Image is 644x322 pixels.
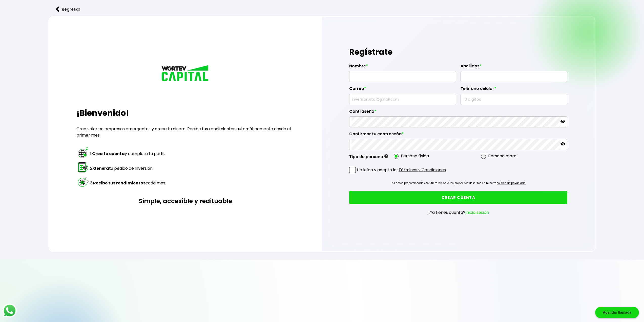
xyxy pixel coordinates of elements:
label: Confirmar tu contraseña [349,131,567,139]
label: Persona física [401,153,429,159]
img: gfR76cHglkPwleuBLjWdxeZVvX9Wp6JBDmjRYY8JYDQn16A2ICN00zLTgIroGa6qie5tIuWH7V3AapTKqzv+oMZsGfMUqL5JM... [384,154,388,158]
input: 10 dígitos [463,94,565,105]
img: logo_wortev_capital [160,64,211,83]
img: logos_whatsapp-icon.242b2217.svg [3,304,17,318]
label: Teléfono celular [461,86,567,94]
img: paso 3 [77,176,89,188]
a: Términos y Condiciones [399,167,446,173]
img: flecha izquierda [56,7,59,12]
img: paso 2 [77,161,89,173]
strong: Recibe tus rendimientos [93,180,146,186]
a: Inicia sesión [465,210,489,215]
h1: Regístrate [349,44,567,60]
p: He leído y acepto los [357,167,446,173]
label: Tipo de persona [349,154,388,162]
label: Contraseña [349,109,567,117]
a: flecha izquierdaRegresar [48,3,596,16]
button: CREAR CUENTA [349,191,567,204]
h3: Simple, accesible y redituable [76,197,295,205]
p: ¿Ya tienes cuenta? [428,209,489,216]
label: Nombre [349,64,456,71]
div: Agendar llamada [595,307,639,318]
label: Apellidos [461,64,567,71]
img: paso 1 [77,147,89,159]
label: Persona moral [488,153,517,159]
h2: ¡Bienvenido! [76,107,295,119]
td: 3. cada mes. [90,176,166,190]
strong: Genera [93,165,109,171]
strong: Crea tu cuenta [92,151,125,157]
a: política de privacidad. [496,181,526,185]
td: 2. tu pedido de inversión. [90,161,166,175]
p: Los datos proporcionados se utilizarán para los propósitos descritos en nuestra [391,181,526,186]
td: 1. y completa tu perfil. [90,146,166,161]
input: inversionista@gmail.com [351,94,454,105]
button: Regresar [48,3,88,16]
p: Crea valor en empresas emergentes y crece tu dinero. Recibe tus rendimientos automáticamente desd... [76,126,295,138]
label: Correo [349,86,456,94]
